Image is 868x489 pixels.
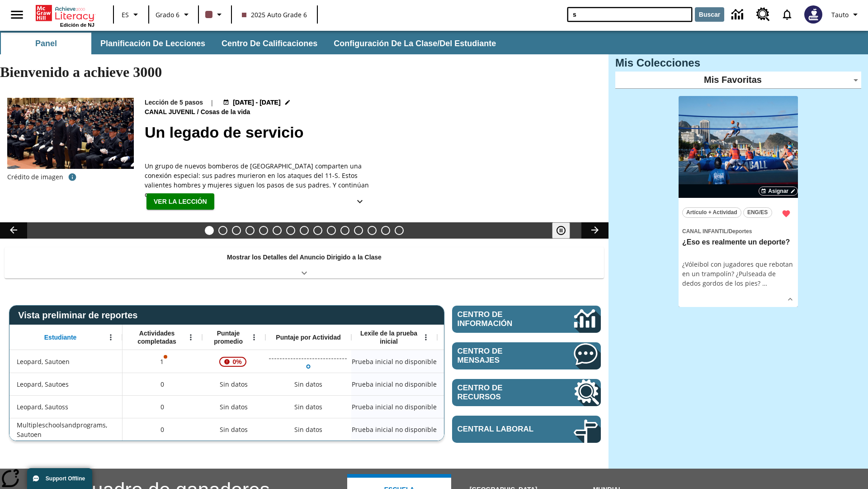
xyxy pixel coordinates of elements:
[679,96,798,307] div: lesson details
[123,373,202,395] div: 0, Leopard, Sautoes
[17,357,70,366] span: Leopard, Sautoen
[326,33,503,54] button: Configuración de la clase/del estudiante
[145,161,371,199] div: Un grupo de nuevos bomberos de [GEOGRAPHIC_DATA] comparten una conexión especial: sus padres muri...
[214,33,325,54] button: Centro de calificaciones
[351,193,369,210] button: Ver más
[799,3,828,26] button: Escoja un nuevo avatar
[202,418,265,441] div: Sin datos, Multipleschoolsandprograms, Sautoen
[63,169,81,185] button: Crédito de foto: Departamento de Bomberos de Nueva York
[458,425,547,434] span: Central laboral
[300,226,309,235] button: Diapositiva 8 Energía solar para todos
[728,228,752,235] span: Deportes
[146,193,214,210] button: Ver la lección
[352,379,437,389] span: Prueba inicial no disponible, Leopard, Sautoes
[60,22,94,28] span: Edición de NJ
[123,418,202,441] div: 0, Multipleschoolsandprograms, Sautoen
[552,222,579,239] div: Pausar
[127,329,187,345] span: Actividades completadas
[215,398,252,416] span: Sin datos
[352,402,437,412] span: Prueba inicial no disponible, Leopard, Sautoss
[93,33,212,54] button: Planificación de lecciones
[145,121,598,144] h2: Un legado de servicio
[242,10,307,19] span: 2025 Auto Grade 6
[552,222,570,239] button: Pausar
[567,7,692,22] input: Buscar campo
[458,347,547,365] span: Centro de mensajes
[122,10,129,19] span: ES
[290,421,327,439] div: Sin datos, Multipleschoolsandprograms, Sautoen
[160,402,164,412] span: 0
[233,98,280,107] span: [DATE] - [DATE]
[46,475,85,482] span: Support Offline
[352,425,437,434] span: Prueba inicial no disponible, Multipleschoolsandprograms, Sautoen
[458,310,543,328] span: Centro de información
[340,226,349,235] button: Diapositiva 11 La invasión de los CD con Internet
[247,331,261,344] button: Abrir menú
[18,310,142,321] span: Vista preliminar de reportes
[437,418,523,441] div: Sin datos, Multipleschoolsandprograms, Sautoen
[682,228,727,235] span: Canal Infantil
[419,331,433,344] button: Abrir menú
[615,72,861,89] div: Mis Favoritas
[682,226,794,236] span: Tema: Canal Infantil/Deportes
[437,350,523,373] div: Sin datos, Leopard, Sautoen
[215,420,252,439] span: Sin datos
[682,259,794,288] div: ¿Vóleibol con jugadores que rebotan en un trampolín? ¿Pulseada de dedos gordos de los pies?
[104,331,118,344] button: Abrir menú
[229,354,245,370] span: 0%
[395,226,404,235] button: Diapositiva 15 El equilibrio de la Constitución
[828,6,864,23] button: Perfil/Configuración
[145,161,371,199] span: Un grupo de nuevos bomberos de Nueva York comparten una conexión especial: sus padres murieron en...
[215,375,252,393] span: Sin datos
[160,379,164,389] span: 0
[452,379,601,406] a: Centro de recursos, Se abrirá en una pestaña nueva.
[615,57,861,69] h3: Mis Colecciones
[276,333,340,341] span: Puntaje por Actividad
[210,98,214,107] span: |
[5,247,604,278] div: Mostrar los Detalles del Anuncio Dirigido a la Clase
[452,342,601,369] a: Centro de mensajes
[184,331,198,344] button: Abrir menú
[437,373,523,395] div: Sin datos, Leopard, Sautoes
[259,226,268,235] button: Diapositiva 5 Niños con trabajos sucios
[783,292,797,306] button: Ver más
[117,6,146,23] button: Lenguaje: ES, Selecciona un idioma
[437,395,523,418] div: Sin datos, Leopard, Sautoss
[160,425,164,434] span: 0
[290,375,327,393] div: Sin datos, Leopard, Sautoes
[747,208,768,217] span: ENG/ES
[123,395,202,418] div: 0, Leopard, Sautoss
[751,2,775,27] a: Centro de recursos, Se abrirá en una pestaña nueva.
[313,226,322,235] button: Diapositiva 9 La historia de terror del tomate
[727,228,728,235] span: /
[759,187,798,196] button: Asignar Elegir fechas
[778,206,794,222] button: Remover de Favoritas
[775,3,799,26] a: Notificaciones
[221,98,292,107] button: 18 ago - 18 ago Elegir fechas
[17,402,68,412] span: Leopard, Sautoss
[44,333,77,341] span: Estudiante
[743,207,772,218] button: ENG/ES
[381,226,390,235] button: Diapositiva 14 En memoria de la jueza O'Connor
[682,238,794,247] h3: ¿Eso es realmente un deporte?
[17,379,69,389] span: Leopard, Sautoes
[167,190,172,199] span: …
[762,279,767,288] span: …
[354,226,363,235] button: Diapositiva 12 Cocina nativoamericana
[156,10,179,19] span: Grado 6
[245,226,255,235] button: Diapositiva 4 ¿Lo quieres con papas fritas?
[290,398,327,416] div: Sin datos, Leopard, Sautoss
[227,253,382,262] p: Mostrar los Detalles del Anuncio Dirigido a la Clase
[368,226,377,235] button: Diapositiva 13 ¡Hurra por el Día de la Constitución!
[17,420,118,439] span: Multipleschoolsandprograms, Sautoen
[145,98,203,107] p: Lección de 5 pasos
[202,6,228,23] button: El color de la clase es café oscuro. Cambiar el color de la clase.
[1,33,91,54] button: Panel
[207,329,250,345] span: Puntaje promedio
[768,187,788,195] span: Asignar
[201,107,252,117] span: Cosas de la vida
[159,357,165,366] p: 1
[202,395,265,418] div: Sin datos, Leopard, Sautoss
[7,98,134,169] img: una fotografía de la ceremonia de graduación de la promoción de 2019 del Departamento de Bomberos...
[726,2,751,27] a: Centro de información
